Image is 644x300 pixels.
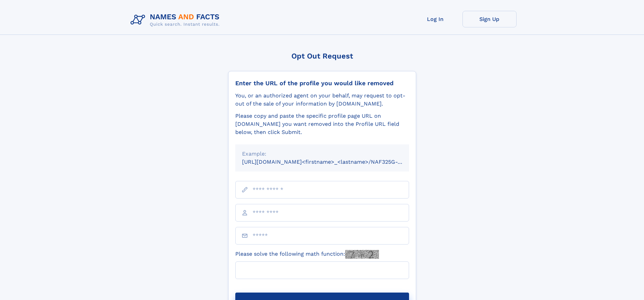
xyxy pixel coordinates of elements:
[228,52,416,60] div: Opt Out Request
[462,11,517,27] a: Sign Up
[242,150,402,158] div: Example:
[128,11,225,29] img: Logo Names and Facts
[242,159,422,165] small: [URL][DOMAIN_NAME]<firstname>_<lastname>/NAF325G-xxxxxxxx
[235,79,409,87] div: Enter the URL of the profile you would like removed
[408,11,462,27] a: Log In
[235,250,379,259] label: Please solve the following math function:
[235,112,409,136] div: Please copy and paste the specific profile page URL on [DOMAIN_NAME] you want removed into the Pr...
[235,92,409,108] div: You, or an authorized agent on your behalf, may request to opt-out of the sale of your informatio...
